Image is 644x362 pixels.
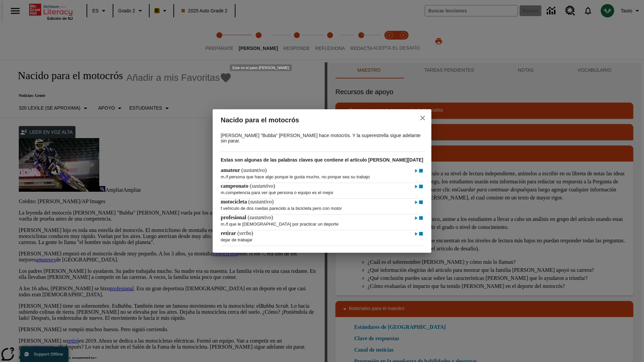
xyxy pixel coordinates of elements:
img: Reproducir - campeonato [414,183,419,190]
h3: Estas son algunas de las palabras claves que contiene el artículo [PERSON_NAME][DATE] [221,152,423,167]
span: sustantivo [250,199,272,204]
span: f. [221,206,223,211]
img: Reproducir - profesional [414,215,419,222]
span: m. [221,222,225,227]
span: verbo [239,230,251,236]
span: sustantivo [250,215,271,220]
span: motocicleta [221,199,248,204]
p: competencia para ver qué persona o equipo es el mejor [221,187,422,195]
span: campeonato [221,183,250,189]
span: f. [227,222,229,227]
div: Este es el paso [PERSON_NAME] [230,64,292,71]
button: close [415,110,431,126]
img: Reproducir - amateur [414,168,419,174]
span: retirar [221,230,237,236]
img: Detener - motocicleta [419,199,423,206]
img: Detener - retirar [419,231,423,237]
h4: ( ) [221,183,275,189]
span: m. [221,190,225,195]
span: sustantivo [252,183,273,189]
span: profesional [221,215,248,220]
span: sustantivo [243,167,265,173]
p: / que le [DEMOGRAPHIC_DATA] por practicar un deporte [221,218,422,227]
h2: Nacido para el motocrós [221,115,403,125]
p: / persona que hace algo porque le gusta mucho, no porque sea su trabajo [221,171,422,179]
img: Detener - campeonato [419,183,423,190]
img: Reproducir - retirar [414,231,419,237]
img: Detener - profesional [419,215,423,222]
h4: ( ) [221,230,253,236]
span: m. [221,174,225,179]
p: vehículo de dos ruedas parecido a la bicicleta pero con motor [221,202,422,211]
h4: ( ) [221,215,273,221]
p: dejar de trabajar [221,234,422,242]
span: amateur [221,167,241,173]
h4: ( ) [221,199,274,205]
span: f. [227,174,229,179]
h4: ( ) [221,167,267,173]
img: Reproducir - motocicleta [414,199,419,206]
p: [PERSON_NAME] "Bubba" [PERSON_NAME] hace motocrós. Y la superestrella sigue adelante sin parar. [221,133,422,143]
img: Detener - amateur [419,168,423,174]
